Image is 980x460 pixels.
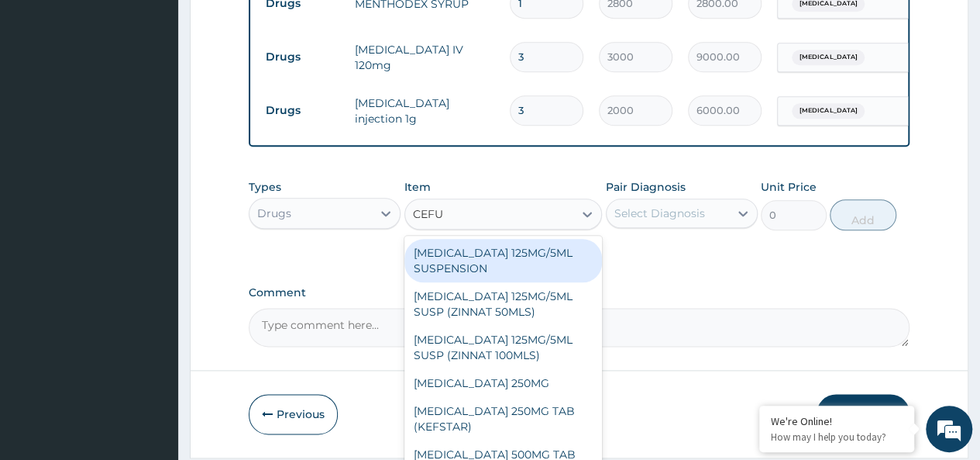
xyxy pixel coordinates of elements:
p: How may I help you today? [771,431,903,444]
textarea: Type your message and hit 'Enter' [8,300,295,355]
td: [MEDICAL_DATA] IV 120mg [347,34,502,81]
div: Minimize live chat window [254,8,291,45]
div: [MEDICAL_DATA] 125MG/5ML SUSP (ZINNAT 50MLS) [404,282,603,326]
div: [MEDICAL_DATA] 125MG/5ML SUSP (ZINNAT 100MLS) [404,326,603,369]
label: Pair Diagnosis [606,179,686,195]
span: [MEDICAL_DATA] [792,103,865,119]
button: Previous [249,394,338,434]
span: [MEDICAL_DATA] [792,50,865,65]
div: [MEDICAL_DATA] 125MG/5ML SUSPENSION [404,239,603,282]
div: [MEDICAL_DATA] 250MG [404,369,603,397]
div: Drugs [257,206,291,221]
td: [MEDICAL_DATA] injection 1g [347,88,502,134]
button: Add [830,199,896,230]
label: Item [404,179,431,195]
label: Unit Price [761,179,817,195]
div: We're Online! [771,414,903,428]
button: Submit [817,394,910,434]
div: [MEDICAL_DATA] 250MG TAB (KEFSTAR) [404,397,603,441]
div: Select Diagnosis [614,206,705,221]
td: Drugs [258,43,347,71]
span: We're online! [90,133,214,290]
label: Types [249,181,281,194]
div: Chat with us now [81,87,260,107]
img: d_794563401_company_1708531726252_794563401 [29,78,63,116]
td: Drugs [258,96,347,125]
label: Comment [249,286,910,299]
